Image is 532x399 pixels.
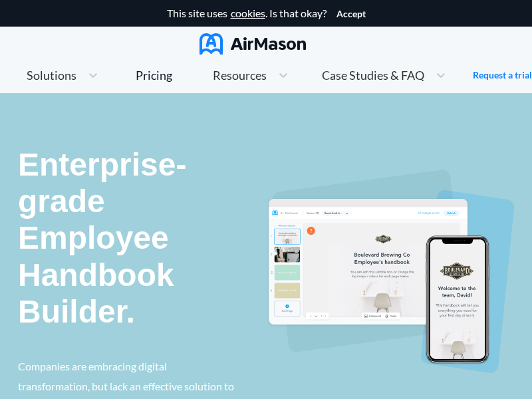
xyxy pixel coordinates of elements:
span: Case Studies & FAQ [322,69,424,81]
span: Solutions [27,69,76,81]
a: Pricing [136,63,172,87]
a: cookies [231,7,265,19]
p: Enterprise-grade Employee Handbook Builder. [18,146,234,330]
button: Accept cookies [336,9,366,19]
span: Resources [213,69,267,81]
img: handbook intro [266,170,514,373]
img: AirMason Logo [199,33,306,55]
div: Pricing [136,69,172,81]
a: Request a trial [473,68,532,82]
